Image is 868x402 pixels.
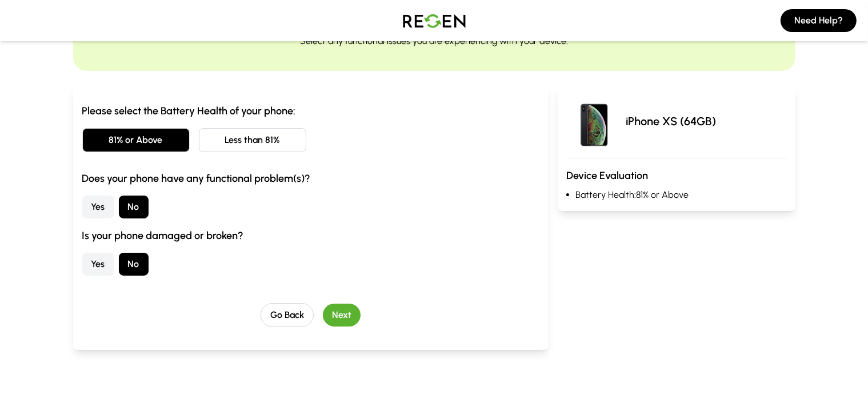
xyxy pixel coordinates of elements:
[82,103,539,119] h3: Please select the Battery Health of your phone:
[82,128,190,152] button: 81% or Above
[82,170,539,186] h3: Does your phone have any functional problem(s)?
[626,113,717,129] p: iPhone XS (64GB)
[576,188,786,202] li: Battery Health: 81% or Above
[567,94,622,149] img: iPhone XS
[199,128,306,152] button: Less than 81%
[567,168,786,184] h3: Device Evaluation
[119,253,149,276] button: No
[119,196,149,218] button: No
[300,34,568,48] p: Select any functional issues you are experiencing with your device.
[394,5,474,37] img: Logo
[82,228,539,244] h3: Is your phone damaged or broken?
[82,196,114,218] button: Yes
[323,304,361,327] button: Next
[781,9,857,32] button: Need Help?
[261,303,314,327] button: Go Back
[82,253,114,276] button: Yes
